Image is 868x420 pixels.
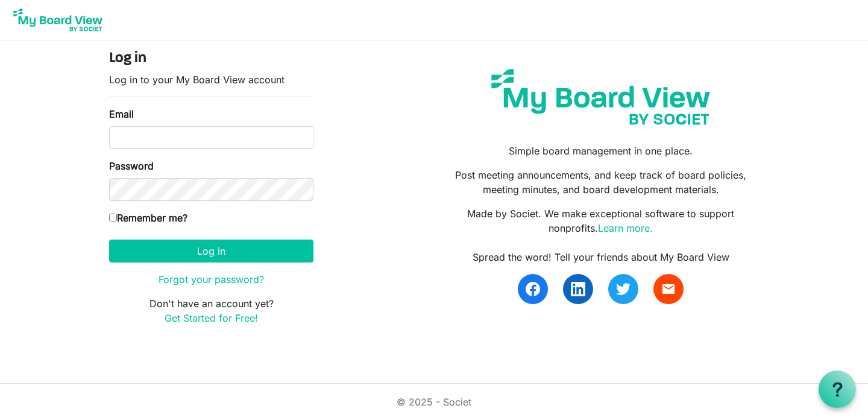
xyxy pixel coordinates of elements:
p: Post meeting announcements, and keep track of board policies, meeting minutes, and board developm... [443,168,759,197]
p: Don't have an account yet? [109,296,313,325]
input: Remember me? [109,214,117,221]
label: Remember me? [109,211,187,225]
button: Log in [109,240,313,262]
div: Spread the word! Tell your friends about My Board View [443,250,759,264]
span: email [661,282,676,296]
img: facebook.svg [526,282,540,296]
img: twitter.svg [616,282,631,296]
a: Get Started for Free! [165,312,258,324]
img: My Board View Logo [10,5,106,35]
label: Email [109,107,134,121]
a: Learn more. [598,222,653,234]
h4: Log in [109,50,313,68]
p: Simple board management in one place. [443,144,759,158]
img: my-board-view-societ.svg [482,60,719,134]
a: email [653,274,684,304]
a: © 2025 - Societ [397,396,471,408]
img: linkedin.svg [571,282,585,296]
p: Made by Societ. We make exceptional software to support nonprofits. [443,206,759,235]
p: Log in to your My Board View account [109,72,313,87]
a: Forgot your password? [159,273,264,285]
label: Password [109,159,154,173]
